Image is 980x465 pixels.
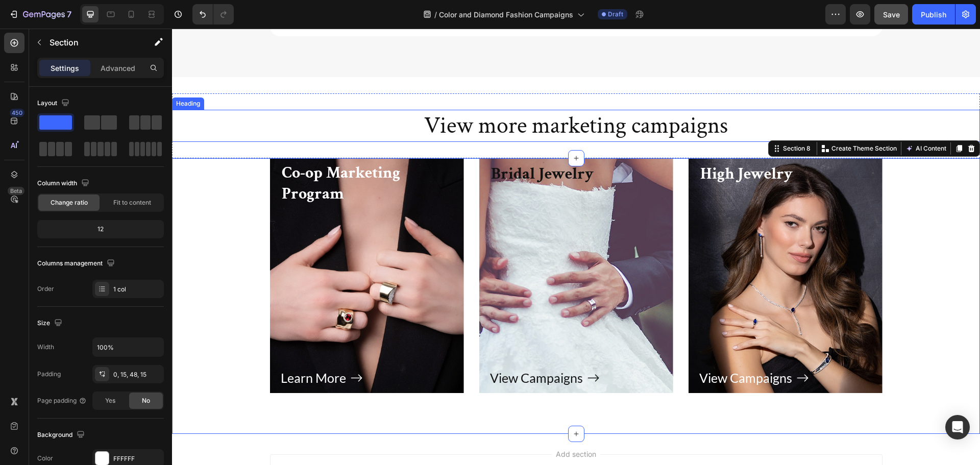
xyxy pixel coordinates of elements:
div: Open Intercom Messenger [945,415,970,439]
div: Padding [37,370,61,379]
p: Settings [51,63,79,74]
span: Add section [380,420,428,431]
button: Publish [912,4,955,25]
iframe: Design area [172,29,980,465]
div: Undo/Redo [192,4,234,25]
button: <p>View Campaigns</p> [318,338,428,361]
span: Change ratio [51,198,88,207]
div: Layout [37,96,71,110]
span: Yes [105,396,115,405]
p: View Campaigns [527,338,620,361]
div: FFFFFF [113,454,161,463]
span: Save [883,10,900,19]
div: Width [37,342,54,352]
span: No [142,396,150,405]
div: 450 [10,109,24,117]
div: 12 [39,222,162,236]
span: Color and Diamond Fashion Campaigns [439,9,573,20]
h3: High Jewelry [527,134,700,157]
div: 0, 15, 48, 15 [113,370,161,379]
div: Column width [37,177,91,190]
div: Columns management [37,257,117,271]
input: Auto [93,338,163,356]
div: Beta [8,187,24,195]
button: AI Content [731,114,776,126]
p: Create Theme Section [659,115,725,125]
div: Color [37,454,53,463]
p: 7 [67,8,71,20]
div: Publish [921,9,946,20]
button: 7 [4,4,76,25]
div: Background [37,428,87,442]
div: 1 col [113,285,161,294]
span: Fit to content [113,198,151,207]
p: View Campaigns [318,338,411,361]
span: / [434,9,437,20]
span: Draft [608,10,623,19]
div: Page padding [37,396,87,405]
button: <p>View Campaigns</p> [527,338,637,361]
p: Section [50,36,133,48]
div: Section 8 [609,115,641,125]
h3: Bridal Jewelry [318,134,491,157]
div: Order [37,284,54,293]
p: Advanced [101,63,135,74]
button: Save [874,4,908,25]
div: Size [37,316,64,330]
